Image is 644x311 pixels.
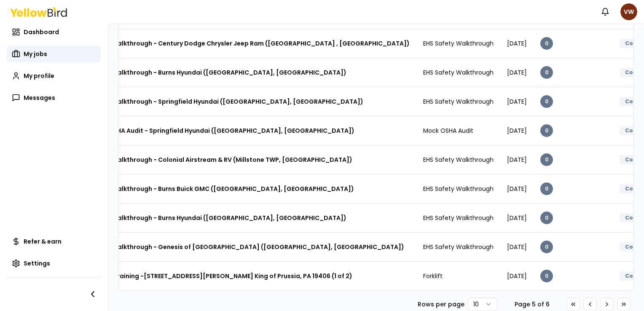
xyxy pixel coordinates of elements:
div: 0 [540,212,553,224]
h3: Safety Walkthrough - Genesis of [GEOGRAPHIC_DATA] ([GEOGRAPHIC_DATA], [GEOGRAPHIC_DATA]) [90,239,404,255]
div: 0 [540,66,553,79]
span: Settings [24,259,50,268]
span: [DATE] [507,243,527,251]
h3: Safety Walkthrough - Springfield Hyundai ([GEOGRAPHIC_DATA], [GEOGRAPHIC_DATA]) [90,94,363,109]
span: [DATE] [507,68,527,77]
span: Mock OSHA Audit [423,126,473,135]
span: [DATE] [507,155,527,164]
div: 0 [540,182,553,195]
span: VW [620,3,637,20]
div: 0 [540,270,553,282]
span: Forklift [423,272,443,280]
span: EHS Safety Walkthrough [423,97,494,106]
a: Refer & earn [7,233,101,250]
a: Dashboard [7,24,101,40]
span: EHS Safety Walkthrough [423,243,494,251]
h3: Forklift Training -[STREET_ADDRESS][PERSON_NAME] King of Prussia, PA 19406 (1 of 2) [90,268,352,284]
span: [DATE] [507,185,527,193]
a: Settings [7,255,101,272]
a: Messages [7,89,101,106]
span: EHS Safety Walkthrough [423,39,494,48]
div: Page 5 of 6 [511,300,553,308]
h3: Safety Walkthrough - Burns Buick GMC ([GEOGRAPHIC_DATA], [GEOGRAPHIC_DATA]) [90,181,354,196]
span: EHS Safety Walkthrough [423,185,494,193]
a: My profile [7,67,101,84]
h3: Safety Walkthrough - Burns Hyundai ([GEOGRAPHIC_DATA], [GEOGRAPHIC_DATA]) [90,65,346,80]
h3: Mock OSHA Audit - Springfield Hyundai ([GEOGRAPHIC_DATA], [GEOGRAPHIC_DATA]) [90,123,354,138]
span: Dashboard [24,28,59,36]
span: EHS Safety Walkthrough [423,214,494,222]
a: My jobs [7,46,101,62]
h3: Safety Walkthrough - Century Dodge Chrysler Jeep Ram ([GEOGRAPHIC_DATA] , [GEOGRAPHIC_DATA]) [90,36,410,51]
h3: Safety Walkthrough - Colonial Airstream & RV (Millstone TWP, [GEOGRAPHIC_DATA]) [90,152,352,167]
span: Refer & earn [24,237,62,246]
span: [DATE] [507,126,527,135]
span: [DATE] [507,214,527,222]
span: Messages [24,94,55,102]
span: [DATE] [507,39,527,48]
span: EHS Safety Walkthrough [423,155,494,164]
span: [DATE] [507,272,527,280]
div: 0 [540,153,553,166]
h3: Safety Walkthrough - Burns Hyundai ([GEOGRAPHIC_DATA], [GEOGRAPHIC_DATA]) [90,210,346,225]
div: 0 [540,37,553,50]
span: My profile [24,72,54,80]
span: My jobs [24,50,47,58]
p: Rows per page [418,300,464,308]
span: EHS Safety Walkthrough [423,68,494,77]
div: 0 [540,95,553,108]
div: 0 [540,124,553,137]
span: [DATE] [507,97,527,106]
div: 0 [540,241,553,253]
